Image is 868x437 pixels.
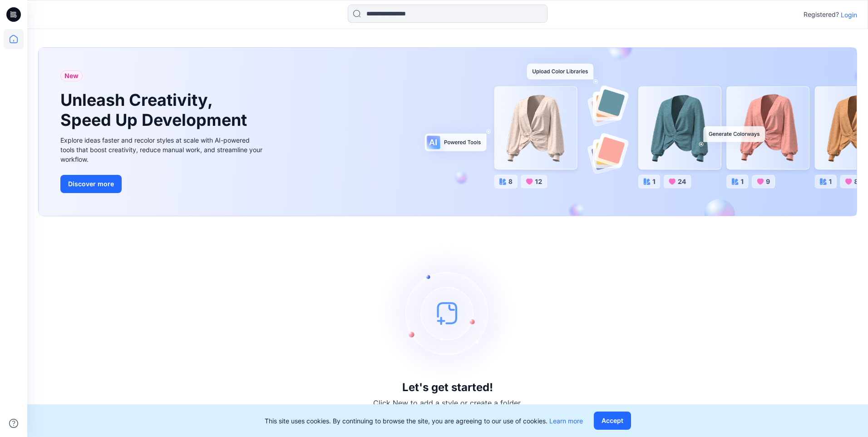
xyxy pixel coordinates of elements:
div: Explore ideas faster and recolor styles at scale with AI-powered tools that boost creativity, red... [60,135,265,164]
button: Discover more [60,175,122,193]
p: Registered? [804,9,839,20]
p: This site uses cookies. By continuing to browse the site, you are agreeing to our use of cookies. [265,416,583,426]
span: New [64,70,79,81]
button: Accept [594,412,631,430]
h1: Unleash Creativity, Speed Up Development [60,90,251,129]
a: Learn more [549,417,583,425]
a: Discover more [60,175,265,193]
h3: Let's get started! [402,381,493,394]
p: Click New to add a style or create a folder. [373,397,522,408]
img: empty-state-image.svg [380,245,516,381]
p: Login [841,10,857,20]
